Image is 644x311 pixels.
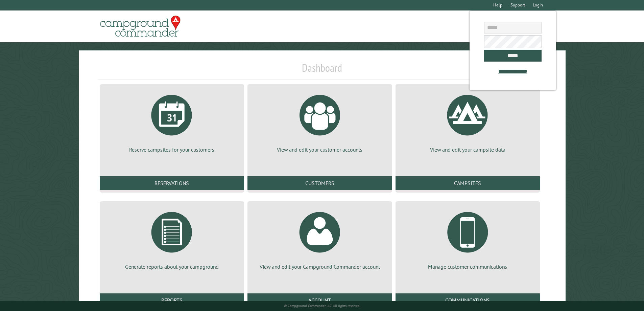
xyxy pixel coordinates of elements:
[256,263,384,270] p: View and edit your Campground Commander account
[284,304,360,308] small: © Campground Commander LLC. All rights reserved.
[256,90,384,153] a: View and edit your customer accounts
[98,13,183,40] img: Campground Commander
[108,146,236,153] p: Reserve campsites for your customers
[256,146,384,153] p: View and edit your customer accounts
[100,176,244,190] a: Reservations
[256,207,384,270] a: View and edit your Campground Commander account
[108,263,236,270] p: Generate reports about your campground
[108,207,236,270] a: Generate reports about your campground
[404,207,532,270] a: Manage customer communications
[247,176,392,190] a: Customers
[404,146,532,153] p: View and edit your campsite data
[404,90,532,153] a: View and edit your campsite data
[98,61,546,80] h1: Dashboard
[100,293,244,307] a: Reports
[247,293,392,307] a: Account
[396,293,540,307] a: Communications
[108,90,236,153] a: Reserve campsites for your customers
[396,176,540,190] a: Campsites
[404,263,532,270] p: Manage customer communications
